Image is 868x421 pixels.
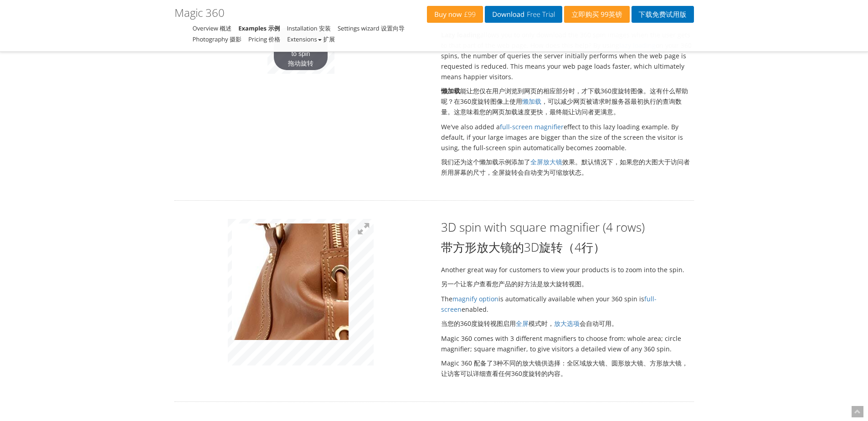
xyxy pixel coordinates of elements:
a: DownloadFree Trial [485,6,562,23]
span: 设置向导 [381,24,405,32]
span: Free Trial [524,11,555,18]
span: 扩展 [323,35,335,43]
strong: 懒加载 [441,86,460,95]
p: Magic 360 comes with 3 different magnifiers to choose from: whole area; circle magnifier; square ... [441,333,694,379]
span: 示例 [268,24,280,32]
a: 全屏 [516,319,529,328]
span: 当您的360度旋转视图启用 模式时， 会自动可用。 [441,319,618,328]
p: The is automatically available when your 360 spin is enabled. [441,294,694,329]
a: Buy now£99 [427,6,483,23]
a: 下载免费试用版 [632,6,694,23]
span: 安装 [319,24,331,32]
p: Another great way for customers to view your products is to zoom into the spin. [441,264,694,289]
span: 价格 [268,35,280,43]
span: Magic 360 配备了3种不同的放大镜供选择：全区域放大镜、圆形放大镜、方形放大镜，让访客可以详细查看任何360度旋转的内容。 [441,359,688,378]
a: 全屏放大镜 [530,157,562,166]
a: Installation 安装 [287,24,331,32]
span: £99 [462,11,476,18]
p: allows you to only download the 360 spin images when the user gets to that part of the web page. ... [441,30,694,117]
a: Photography 摄影 [193,35,242,43]
span: 我们还为这个懒加载示例添加了 效果。默认情况下，如果您的大图大于访问者所用屏幕的尺寸，全屏旋转会自动变为可缩放状态。 [441,157,690,177]
h2: 3D spin with square magnifier (4 rows) [441,219,694,256]
a: Settings wizard 设置向导 [338,24,405,32]
span: 摄影 [230,35,241,43]
a: Pricing 价格 [248,35,280,43]
a: Overview 概述 [193,24,232,32]
a: 懒加载 [522,97,541,106]
span: 带方形放大镜的3D旋转（4行） [441,239,605,255]
a: full-screen magnifier [500,122,564,131]
a: Examples 示例 [238,24,280,32]
span: 能让您仅在用户浏览到网页的相应部分时，才下载360度旋转图像。这有什么帮助呢？在360度旋转图像上使用 ，可以减少网页被请求时服务器最初执行的查询数量。这意味着您的网页加载速度更快，最终能让访问... [441,86,688,116]
a: magnify option [452,294,498,303]
a: 放大选项 [554,319,580,328]
span: 概述 [220,24,231,32]
span: 另一个让客户查看您产品的好方法是放大旋转视图。 [441,279,588,288]
a: Extensions 扩展 [287,35,335,43]
h1: Magic 360 [175,7,227,19]
a: 立即购买 99英镑 [564,6,629,23]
